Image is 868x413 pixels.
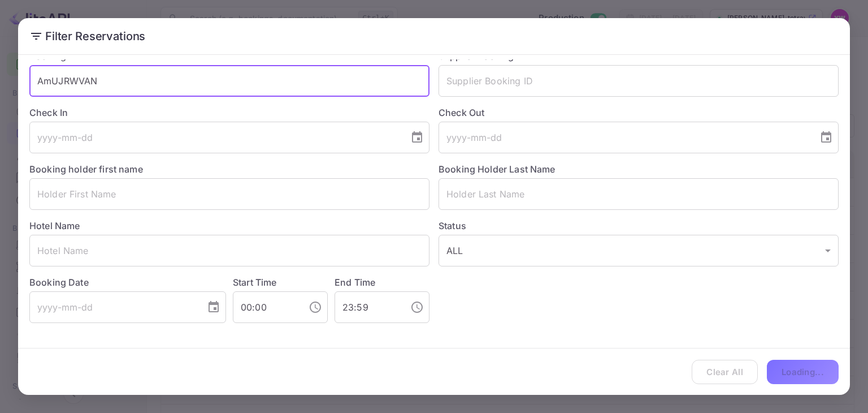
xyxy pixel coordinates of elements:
input: yyyy-mm-dd [439,122,810,153]
input: yyyy-mm-dd [29,122,401,153]
button: Choose date [202,296,225,319]
input: hh:mm [335,291,401,323]
input: Supplier Booking ID [439,65,839,97]
button: Choose time, selected time is 12:00 AM [304,296,327,319]
h2: Filter Reservations [18,18,850,54]
label: Booking Date [29,276,226,289]
input: Booking ID [29,65,429,97]
input: hh:mm [233,291,300,323]
label: Booking holder first name [29,164,143,175]
input: Holder First Name [29,178,429,210]
button: Choose date [406,126,428,149]
label: Hotel Name [29,220,80,231]
label: Booking Holder Last Name [439,164,555,175]
div: ALL [439,235,839,266]
input: Holder Last Name [439,178,839,210]
label: Check Out [439,106,839,119]
label: End Time [335,277,375,288]
button: Choose date [815,126,837,149]
label: Status [439,219,839,233]
input: Hotel Name [29,235,429,266]
label: Check In [29,106,429,119]
input: yyyy-mm-dd [29,291,198,323]
button: Choose time, selected time is 11:59 PM [406,296,428,319]
label: Start Time [233,277,277,288]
